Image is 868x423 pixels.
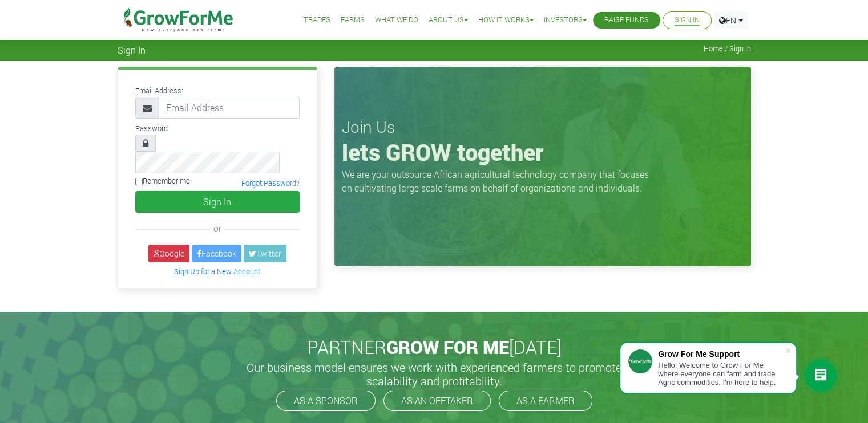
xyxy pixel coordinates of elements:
div: Grow For Me Support [658,349,785,359]
a: AS AN OFFTAKER [383,391,491,411]
label: Password: [135,123,169,134]
a: Google [148,245,189,262]
a: About Us [429,14,468,26]
a: AS A FARMER [499,391,592,411]
h2: PARTNER [DATE] [122,336,746,358]
input: Remember me [135,178,143,185]
a: Forgot Password? [241,178,300,188]
label: Email Address: [135,86,183,96]
p: We are your outsource African agricultural technology company that focuses on cultivating large s... [342,168,656,195]
a: How it Works [478,14,534,26]
div: or [135,222,300,235]
input: Email Address [159,97,300,119]
a: What We Do [375,14,418,26]
a: Farms [341,14,365,26]
span: GROW FOR ME [386,335,509,359]
a: Trades [304,14,330,26]
a: Investors [544,14,587,26]
a: Sign Up for a New Account [174,267,260,276]
span: Home / Sign In [704,44,751,53]
a: AS A SPONSOR [276,391,376,411]
div: Hello! Welcome to Grow For Me where everyone can farm and trade Agric commodities. I'm here to help. [658,361,785,387]
a: Sign In [675,14,700,26]
span: Sign In [118,44,146,55]
h5: Our business model ensures we work with experienced farmers to promote scalability and profitabil... [235,360,634,388]
a: EN [714,11,748,29]
h1: lets GROW together [342,139,744,166]
label: Remember me [135,176,190,186]
a: Raise Funds [604,14,649,26]
h3: Join Us [342,117,744,137]
button: Sign In [135,191,300,213]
